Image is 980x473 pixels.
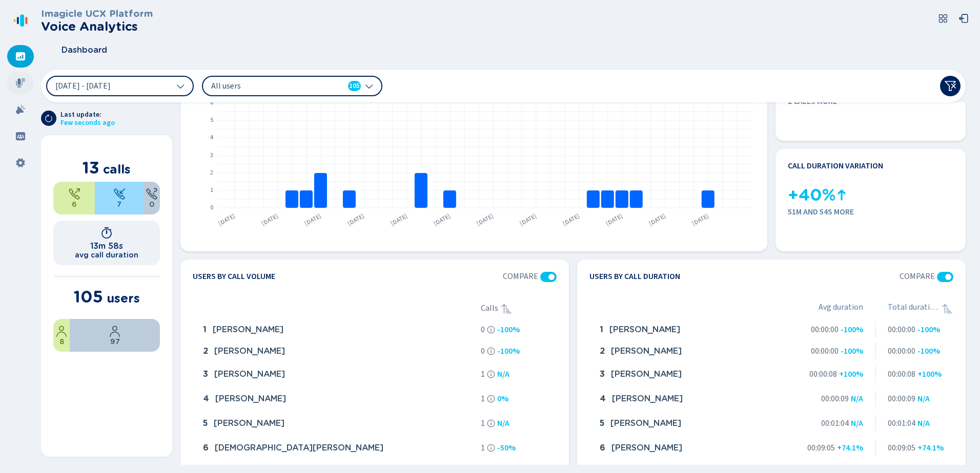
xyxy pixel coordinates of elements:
[497,370,509,379] span: N/A
[561,211,581,228] text: [DATE]
[481,347,485,356] span: 0
[210,116,213,124] text: 5
[62,46,107,55] span: Dashboard
[203,443,209,453] span: 6
[215,394,286,403] span: [PERSON_NAME]
[210,133,213,142] text: 4
[481,443,485,453] span: 1
[68,188,80,200] svg: telephone-outbound
[7,152,34,174] div: Settings
[210,168,213,177] text: 2
[487,326,495,334] svg: info-circle
[72,200,77,208] span: 6
[7,72,34,94] div: Recordings
[518,211,538,228] text: [DATE]
[215,443,383,453] span: [DEMOGRAPHIC_DATA][PERSON_NAME]
[203,347,208,356] span: 2
[260,211,280,228] text: [DATE]
[481,325,485,334] span: 0
[60,119,115,127] span: Few seconds ago
[600,325,603,334] span: 1
[888,443,915,453] span: 00:09:05
[53,182,95,214] div: 46.15%
[596,321,794,338] div: Kelley Phelps
[851,419,863,428] span: N/A
[199,413,477,434] div: Jeannatte Carr
[917,443,944,453] span: +74.1%
[481,394,485,403] span: 1
[481,370,485,379] span: 1
[74,287,103,307] span: 105
[917,419,930,428] div: 0 calls in the previous period, impossible to calculate the % variation
[917,325,940,334] span: -100%
[53,319,70,352] div: 7.62%
[487,419,495,427] svg: info-circle
[600,419,604,428] span: 5
[432,211,452,228] text: [DATE]
[835,189,848,201] svg: kpi-up
[109,325,121,337] svg: user-profile
[888,325,915,334] span: 00:00:00
[941,303,953,315] div: Sorted ascending, click to sort descending
[75,251,138,259] h2: avg call duration
[210,203,213,212] text: 0
[487,347,495,355] svg: info-circle
[837,443,863,453] span: +74.1%
[610,419,681,428] span: [PERSON_NAME]
[819,303,863,315] span: Avg duration
[481,419,485,428] span: 1
[611,443,682,453] span: [PERSON_NAME]
[199,438,477,458] div: Kristen Lawrence
[690,211,710,228] text: [DATE]
[203,419,208,428] span: 5
[839,370,863,379] span: +100%
[45,114,53,122] svg: arrow-clockwise
[15,78,26,88] svg: mic-fill
[176,82,185,90] svg: chevron-down
[110,337,120,346] span: 97
[888,303,953,315] div: Total duration
[851,419,863,428] div: 0 calls in the previous period, impossible to calculate the % variation
[349,81,360,91] span: 105
[788,207,953,217] span: 51m and 54s more
[809,370,837,379] span: 00:00:08
[596,413,794,434] div: Brian Gilles
[90,241,123,251] h1: 13m 58s
[600,443,605,453] span: 6
[203,370,208,379] span: 3
[497,347,520,356] span: -100%
[113,188,126,200] svg: telephone-inbound
[210,151,213,160] text: 3
[210,186,213,195] text: 1
[497,443,516,453] span: -50%
[203,394,209,403] span: 4
[55,82,111,90] span: [DATE] - [DATE]
[940,76,961,96] button: Clear filters
[217,211,237,228] text: [DATE]
[497,325,520,334] span: -100%
[46,76,194,96] button: [DATE] - [DATE]
[611,347,682,356] span: [PERSON_NAME]
[500,303,513,315] svg: sortAscending
[41,19,153,34] h2: Voice Analytics
[497,394,508,403] span: 0%
[497,419,509,428] div: 0 calls in the previous period, impossible to calculate the % variation
[149,200,154,208] span: 0
[851,394,863,403] span: N/A
[609,325,680,334] span: [PERSON_NAME]
[15,131,26,141] svg: groups-filled
[888,419,915,428] span: 00:01:04
[146,188,158,200] svg: unknown-call
[611,370,682,379] span: [PERSON_NAME]
[55,325,68,337] svg: user-profile
[481,304,498,313] span: Calls
[59,337,64,346] span: 8
[811,325,839,334] span: 00:00:00
[596,389,794,409] div: Jeannatte Carr
[888,303,939,315] span: Total duration
[211,80,329,92] span: All users
[193,272,275,282] h4: Users by call volume
[203,325,207,334] span: 1
[213,325,283,334] span: [PERSON_NAME]
[917,394,930,403] span: N/A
